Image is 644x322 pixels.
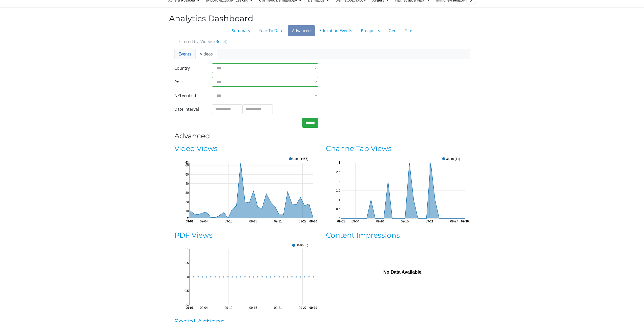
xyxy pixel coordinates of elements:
a: Videos [196,49,217,59]
a: Prospects [357,25,384,36]
h2: Analytics Dashboard [169,14,475,23]
a: Events [174,49,196,59]
text: Users (0) [296,243,308,247]
label: Role [171,77,209,87]
a: Reset [216,39,226,44]
a: Site [401,25,417,36]
a: PDF Views [174,231,213,239]
text: No Data Available. [383,270,423,275]
label: Date interval [171,104,209,114]
a: Summary [227,25,255,36]
a: Video Views [174,144,218,153]
a: Advanced [288,25,315,36]
div: Filtered by: Videos ( ) [175,39,474,45]
a: Education Events [315,25,357,36]
a: Content Impressions [326,231,400,239]
text: Users (455) [292,157,308,160]
label: Country [171,63,209,73]
text: Users (11) [446,157,460,160]
h3: Advanced [174,132,470,140]
label: NPI verified [171,91,209,100]
a: Geo [384,25,401,36]
a: ChannelTab Views [326,144,392,153]
a: Year To Date [255,25,288,36]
